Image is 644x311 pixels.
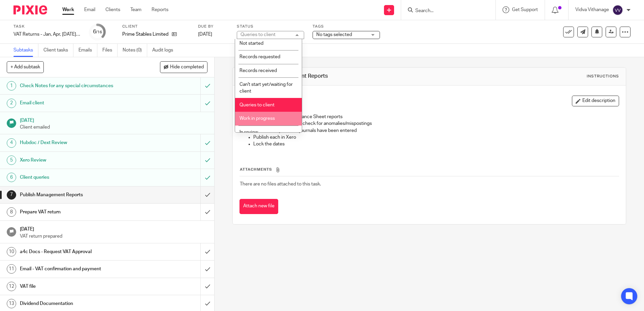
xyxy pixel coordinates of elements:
h1: VAT file [20,281,136,291]
h1: Email - VAT confirmation and payment [20,264,136,274]
a: Reports [152,6,168,13]
p: Publish each in Xero [253,134,618,141]
a: Subtasks [13,44,38,57]
div: Queries to client [240,32,276,37]
span: Records requested [239,55,280,59]
small: /16 [96,30,102,34]
div: 7 [7,190,16,200]
h1: [DATE] [20,224,208,233]
label: Task [13,24,81,29]
div: 8 [7,207,16,217]
h1: Prepare VAT return [20,207,136,217]
button: Edit description [572,96,619,106]
div: 4 [7,138,16,148]
input: Search [415,8,475,14]
span: Get Support [512,7,538,12]
span: Hide completed [170,65,204,70]
div: 6 [7,173,16,182]
span: [DATE] [198,32,212,37]
div: Instructions [587,74,619,79]
a: Clients [105,6,120,13]
button: Hide completed [160,61,207,73]
div: VAT Returns - Jan, Apr, [DATE], Oct [13,31,81,38]
h1: Xero Review [20,155,136,165]
span: Attachments [240,168,272,171]
a: Email [84,6,95,13]
span: Work in progress [239,116,275,121]
a: Files [102,44,118,57]
div: 1 [7,81,16,91]
h1: a4c Docs - Request VAT Approval [20,247,136,257]
a: Team [130,6,141,13]
a: Client tasks [43,44,73,57]
label: Client [122,24,190,29]
label: Due by [198,24,228,29]
button: + Add subtask [7,61,44,73]
label: Tags [313,24,380,29]
span: Not started [239,41,263,46]
a: Emails [78,44,97,57]
div: 12 [7,282,16,291]
p: Analyse all accounts to check for anomalies/mispostings [253,120,618,127]
div: 13 [7,299,16,308]
h1: Check Notes for any special circumstances [20,81,136,91]
span: Can't start yet/waiting for client [239,82,293,94]
p: Ensure salary and CIS journals have been entered [253,127,618,134]
a: Audit logs [152,44,178,57]
p: Prime Stables Limited [122,31,168,38]
a: Notes (0) [123,44,147,57]
div: 6 [93,28,102,36]
h1: Dividend Documentation [20,299,136,309]
div: 2 [7,99,16,108]
h1: Publish Management Reports [20,190,136,200]
div: VAT Returns - Jan, Apr, Jul, Oct [13,31,81,38]
div: 10 [7,247,16,256]
p: Lock the dates [253,141,618,147]
div: 11 [7,264,16,274]
p: Vidva Vithanage [575,6,609,13]
img: svg%3E [612,5,623,15]
img: Pixie [13,5,47,14]
h1: Publish Management Reports [254,73,444,80]
p: Re-run the P&L and Balance Sheet reports [253,113,618,120]
span: Queries to client [239,103,275,107]
span: There are no files attached to this task. [240,182,321,186]
p: VAT return prepared [20,233,208,240]
h1: Client queries [20,172,136,182]
span: Records received [239,68,277,73]
label: Status [237,24,304,29]
a: Work [62,6,74,13]
div: 5 [7,155,16,165]
h1: [DATE] [20,115,208,124]
span: In review [239,130,258,135]
span: No tags selected [316,32,352,37]
button: Attach new file [239,199,278,214]
h1: Email client [20,98,136,108]
p: Client emailed [20,124,208,131]
h1: Hubdoc / Dext Review [20,138,136,148]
